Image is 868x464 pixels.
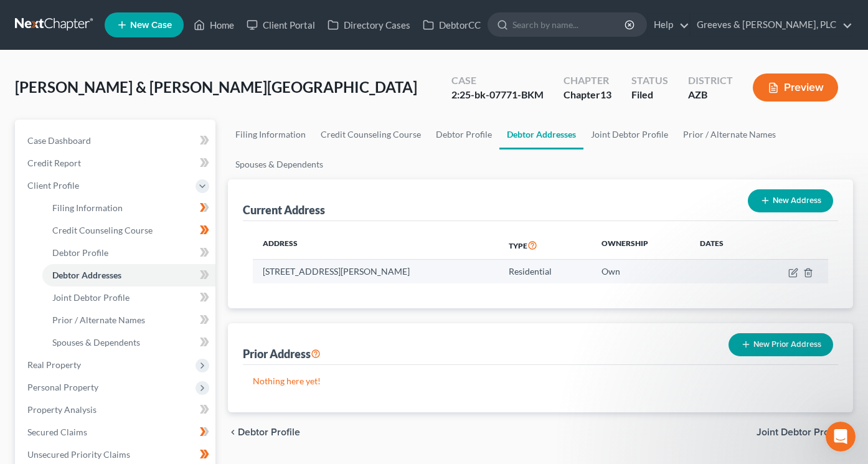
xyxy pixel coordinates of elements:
[592,231,690,260] th: Ownership
[228,120,313,149] a: Filing Information
[499,231,592,260] th: Type
[583,120,676,149] a: Joint Debtor Profile
[27,158,81,168] span: Credit Report
[688,88,733,102] div: AZB
[631,73,668,88] div: Status
[52,202,123,213] span: Filing Information
[592,260,690,283] td: Own
[757,427,843,437] span: Joint Debtor Profile
[428,120,499,149] a: Debtor Profile
[27,135,91,146] span: Case Dashboard
[243,346,321,361] div: Prior Address
[17,399,215,421] a: Property Analysis
[42,331,215,354] a: Spouses & Dependents
[42,197,215,219] a: Filing Information
[451,73,544,88] div: Case
[691,14,852,36] a: Greeves & [PERSON_NAME], PLC
[42,286,215,309] a: Joint Debtor Profile
[321,14,417,36] a: Directory Cases
[690,231,754,260] th: Dates
[648,14,689,36] a: Help
[27,427,87,437] span: Secured Claims
[17,421,215,443] a: Secured Claims
[228,427,238,437] i: chevron_left
[52,337,140,348] span: Spouses & Dependents
[253,375,829,387] p: Nothing here yet!
[238,427,300,437] span: Debtor Profile
[27,449,130,460] span: Unsecured Priority Claims
[42,219,215,242] a: Credit Counseling Course
[499,120,583,149] a: Debtor Addresses
[15,78,417,96] span: [PERSON_NAME] & [PERSON_NAME][GEOGRAPHIC_DATA]
[729,333,833,356] button: New Prior Address
[417,14,487,36] a: DebtorCC
[130,21,172,30] span: New Case
[512,13,626,36] input: Search by name...
[240,14,321,36] a: Client Portal
[253,231,499,260] th: Address
[313,120,428,149] a: Credit Counseling Course
[688,73,733,88] div: District
[757,427,853,437] button: Joint Debtor Profile chevron_right
[17,152,215,174] a: Credit Report
[42,264,215,286] a: Debtor Addresses
[42,242,215,264] a: Debtor Profile
[27,359,81,370] span: Real Property
[27,404,97,415] span: Property Analysis
[27,382,98,392] span: Personal Property
[564,73,611,88] div: Chapter
[253,260,499,283] td: [STREET_ADDRESS][PERSON_NAME]
[228,427,300,437] button: chevron_left Debtor Profile
[564,88,611,102] div: Chapter
[42,309,215,331] a: Prior / Alternate Names
[631,88,668,102] div: Filed
[243,202,325,217] div: Current Address
[826,422,856,452] iframe: Intercom live chat
[600,88,611,100] span: 13
[228,149,331,179] a: Spouses & Dependents
[451,88,544,102] div: 2:25-bk-07771-BKM
[187,14,240,36] a: Home
[748,189,833,212] button: New Address
[52,247,108,258] span: Debtor Profile
[17,130,215,152] a: Case Dashboard
[52,225,153,235] span: Credit Counseling Course
[52,292,130,303] span: Joint Debtor Profile
[52,315,145,325] span: Prior / Alternate Names
[52,270,121,280] span: Debtor Addresses
[676,120,783,149] a: Prior / Alternate Names
[753,73,838,102] button: Preview
[499,260,592,283] td: Residential
[27,180,79,191] span: Client Profile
